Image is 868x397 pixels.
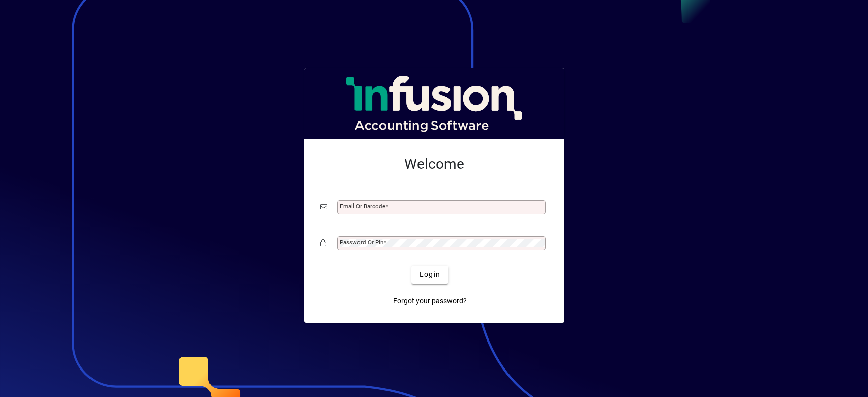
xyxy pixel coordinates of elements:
button: Login [411,266,448,284]
a: Forgot your password? [389,292,471,310]
span: Forgot your password? [393,296,467,306]
h2: Welcome [320,156,548,173]
mat-label: Email or Barcode [340,203,385,210]
span: Login [420,269,440,280]
mat-label: Password or Pin [340,239,383,246]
